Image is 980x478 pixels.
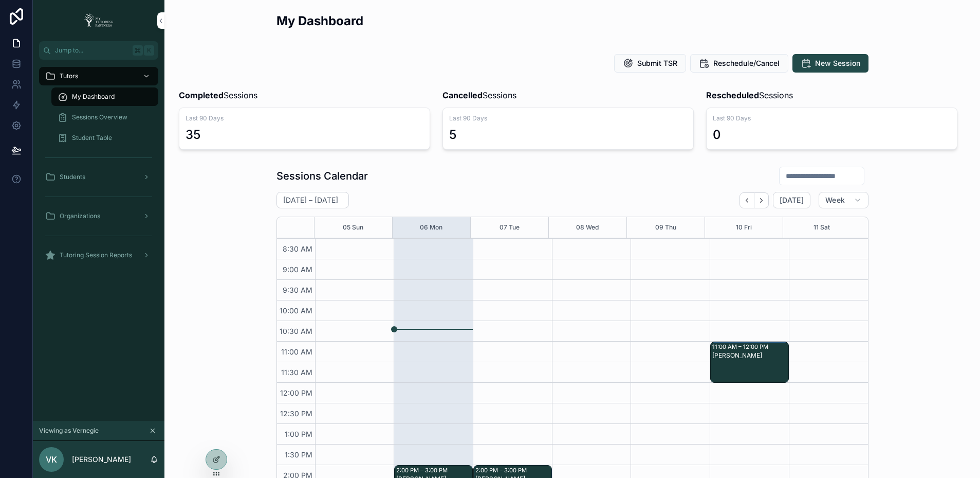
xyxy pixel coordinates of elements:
a: Sessions Overview [51,108,158,127]
div: scrollable content [33,60,164,278]
img: App logo [81,12,117,29]
button: 05 Sun [343,217,363,238]
button: Next [754,192,769,208]
span: Tutors [60,72,78,80]
button: 09 Thu [655,217,676,238]
div: 11:00 AM – 12:00 PM[PERSON_NAME] [711,342,788,382]
span: Tutoring Session Reports [60,251,132,259]
span: My Dashboard [72,93,115,101]
button: 06 Mon [420,217,442,238]
span: 12:00 PM [278,388,315,397]
button: Submit TSR [614,54,686,73]
span: 8:30 AM [280,244,315,253]
a: Tutoring Session Reports [39,246,158,264]
span: 12:30 PM [278,409,315,418]
span: Submit TSR [637,58,677,68]
span: Student Table [72,134,112,142]
span: K [145,46,153,55]
span: Sessions [179,89,257,101]
button: [DATE] [773,192,810,208]
button: 07 Tue [500,217,520,238]
span: 9:30 AM [280,286,315,294]
a: Organizations [39,207,158,225]
span: Last 90 Days [713,114,951,122]
div: 0 [713,127,721,143]
a: Students [39,168,158,186]
span: 11:30 AM [279,368,315,377]
span: Jump to... [55,46,128,55]
span: 10:30 AM [277,327,315,335]
div: 35 [186,127,200,143]
span: Sessions [706,89,793,101]
div: [PERSON_NAME] [712,351,788,360]
span: Week [825,196,845,205]
h1: Sessions Calendar [276,169,368,183]
button: Reschedule/Cancel [690,54,788,73]
div: 2:00 PM – 3:00 PM [475,466,529,474]
strong: Rescheduled [706,90,759,100]
span: Viewing as Vernegie [39,427,99,435]
span: VK [46,453,57,466]
h2: My Dashboard [276,12,363,29]
span: 9:00 AM [280,265,315,274]
a: My Dashboard [51,87,158,106]
a: Student Table [51,129,158,147]
strong: Completed [179,90,224,100]
span: Students [60,173,85,181]
button: Week [819,192,868,208]
span: Sessions Overview [72,113,127,121]
span: Last 90 Days [449,114,687,122]
button: 08 Wed [576,217,599,238]
span: [DATE] [780,196,804,205]
span: Organizations [60,212,100,220]
span: 10:00 AM [277,306,315,315]
button: Jump to...K [39,41,158,60]
p: [PERSON_NAME] [72,454,131,465]
button: 10 Fri [736,217,752,238]
span: 1:00 PM [282,430,315,438]
span: Reschedule/Cancel [713,58,780,68]
span: Last 90 Days [186,114,423,122]
span: Sessions [442,89,516,101]
span: 11:00 AM [279,347,315,356]
div: 11:00 AM – 12:00 PM [712,343,771,351]
div: 5 [449,127,456,143]
span: 1:30 PM [282,450,315,459]
button: New Session [792,54,868,73]
strong: Cancelled [442,90,483,100]
button: Back [739,192,754,208]
button: 11 Sat [813,217,830,238]
a: Tutors [39,67,158,85]
h2: [DATE] – [DATE] [283,195,338,205]
div: 2:00 PM – 3:00 PM [396,466,450,474]
span: New Session [815,58,860,68]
